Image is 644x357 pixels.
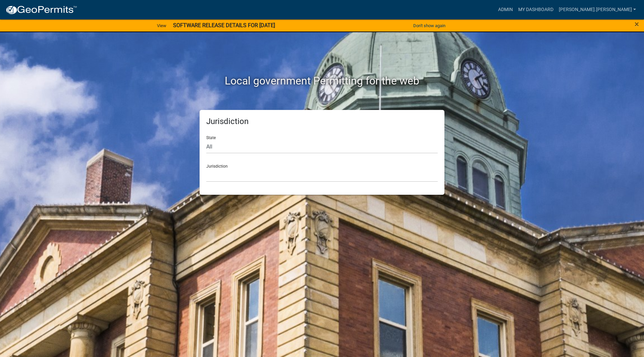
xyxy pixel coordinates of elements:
[154,20,169,31] a: View
[556,3,639,16] a: [PERSON_NAME].[PERSON_NAME]
[206,117,438,126] h5: Jurisdiction
[173,22,275,28] strong: SOFTWARE RELEASE DETAILS FOR [DATE]
[495,3,516,16] a: Admin
[136,74,508,87] h2: Local government Permitting for the web
[516,3,556,16] a: My Dashboard
[635,19,639,29] span: ×
[411,20,448,31] button: Don't show again
[635,20,639,28] button: Close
